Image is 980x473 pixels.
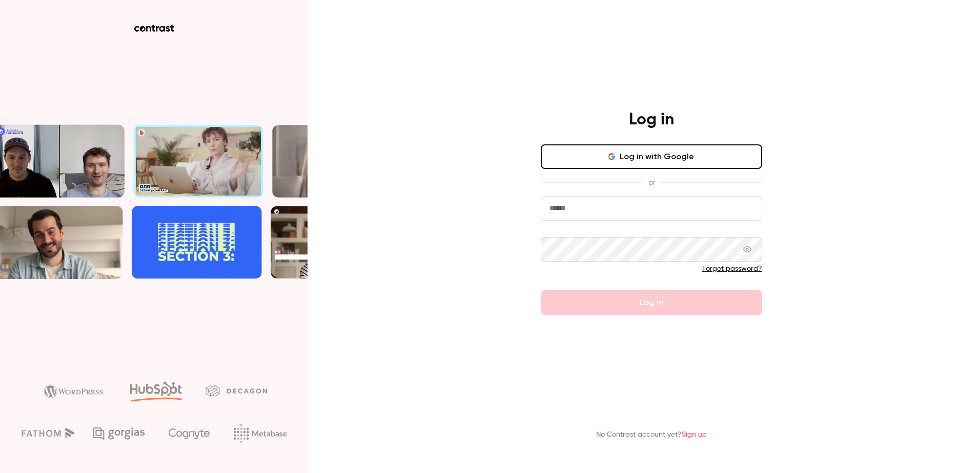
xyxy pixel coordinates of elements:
[629,110,674,130] h4: Log in
[643,177,660,188] span: or
[702,265,762,272] a: Forgot password?
[682,431,707,438] a: Sign up
[596,429,707,440] p: No Contrast account yet?
[541,144,762,169] button: Log in with Google
[206,385,267,396] img: decagon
